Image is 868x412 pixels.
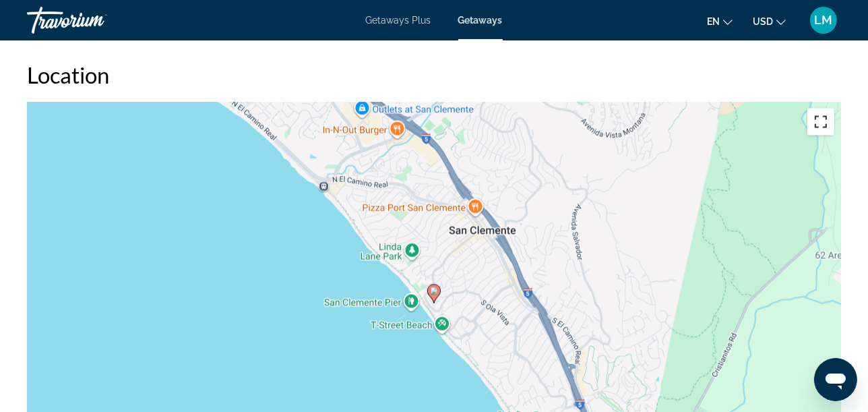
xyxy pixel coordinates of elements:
a: Getaways Plus [366,15,431,26]
span: LM [815,13,833,27]
button: Toggle fullscreen view [807,109,834,136]
h2: Location [27,61,841,88]
button: User Menu [806,6,841,34]
iframe: Button to launch messaging window [814,358,857,401]
span: en [707,16,720,27]
button: Change language [707,11,733,31]
a: Travorium [27,3,162,38]
button: Change currency [753,11,786,31]
span: USD [753,16,773,27]
a: Getaways [458,15,503,26]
